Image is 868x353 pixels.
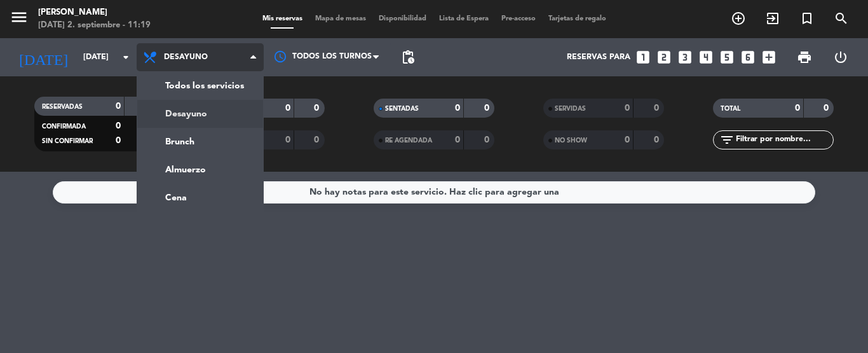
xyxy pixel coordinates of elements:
[400,50,416,65] span: pending_actions
[455,104,460,113] strong: 0
[385,137,432,144] span: RE AGENDADA
[314,135,322,144] strong: 0
[10,8,29,31] button: menu
[116,102,121,111] strong: 0
[721,106,740,112] span: TOTAL
[137,184,263,212] a: Cena
[834,11,849,26] i: search
[314,104,322,113] strong: 0
[164,53,208,62] span: Desayuno
[455,135,460,144] strong: 0
[42,123,86,130] span: CONFIRMADA
[799,11,815,26] i: turned_in_not
[824,104,831,113] strong: 0
[567,53,630,62] span: Reservas para
[372,15,433,22] span: Disponibilidad
[735,133,833,147] input: Filtrar por nombre...
[10,8,29,27] i: menu
[677,49,693,66] i: looks_3
[137,128,263,156] a: Brunch
[38,19,151,32] div: [DATE] 2. septiembre - 11:19
[137,156,263,184] a: Almuerzo
[635,49,651,66] i: looks_one
[731,11,746,26] i: add_circle_outline
[654,135,661,144] strong: 0
[385,106,419,112] span: SENTADAS
[309,15,372,22] span: Mapa de mesas
[555,137,587,144] span: NO SHOW
[719,49,735,66] i: looks_5
[495,15,542,22] span: Pre-acceso
[625,104,630,113] strong: 0
[822,38,858,76] div: LOG OUT
[116,136,121,145] strong: 0
[42,104,83,110] span: RESERVADAS
[833,50,848,65] i: power_settings_new
[116,121,121,130] strong: 0
[256,15,309,22] span: Mis reservas
[740,49,756,66] i: looks_6
[656,49,672,66] i: looks_two
[625,135,630,144] strong: 0
[10,43,77,71] i: [DATE]
[797,50,812,65] span: print
[542,15,613,22] span: Tarjetas de regalo
[484,104,492,113] strong: 0
[309,185,559,200] div: No hay notas para este servicio. Haz clic para agregar una
[137,72,263,100] a: Todos los servicios
[285,104,290,113] strong: 0
[38,6,151,19] div: [PERSON_NAME]
[654,104,661,113] strong: 0
[42,138,93,144] span: SIN CONFIRMAR
[137,100,263,128] a: Desayuno
[765,11,780,26] i: exit_to_app
[433,15,495,22] span: Lista de Espera
[484,135,492,144] strong: 0
[285,135,290,144] strong: 0
[761,49,777,66] i: add_box
[698,49,714,66] i: looks_4
[719,132,735,148] i: filter_list
[555,106,586,112] span: SERVIDAS
[795,104,800,113] strong: 0
[118,50,133,65] i: arrow_drop_down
